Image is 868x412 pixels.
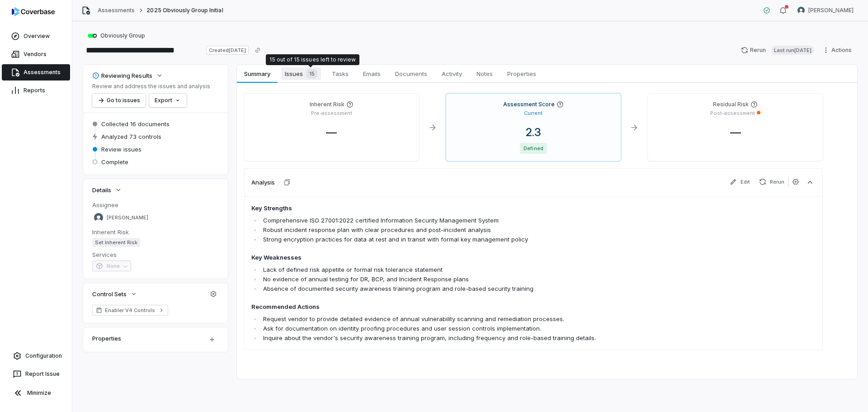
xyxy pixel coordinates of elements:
button: Details [90,182,125,198]
span: Collected 16 documents [101,120,170,128]
span: 2025 Obviously Group Initial [146,7,223,14]
p: Current [524,110,542,117]
button: https://obviously.digital/Obviously Group [85,28,148,44]
li: Lack of defined risk appetite or formal risk tolerance statement [261,265,703,275]
span: Control Sets [92,290,127,298]
button: Melanie Lorent avatar[PERSON_NAME] [792,4,859,17]
span: Review issues [101,145,142,153]
span: Tasks [328,68,352,80]
span: Complete [101,158,128,166]
dt: Assignee [92,201,219,209]
li: Absence of documented security awareness training program and role-based security training [261,284,703,294]
li: No evidence of annual testing for DR, BCP, and Incident Response plans [261,275,703,284]
button: Actions [820,43,857,57]
span: Issues [281,67,321,80]
span: Obviously Group [100,32,145,39]
a: Assessments [2,64,70,81]
button: Export [149,94,187,107]
li: Strong encryption practices for data at rest and in transit with formal key management policy [261,235,703,244]
p: Pre-assessment [311,110,352,117]
span: [PERSON_NAME] [107,214,148,221]
button: Copy link [250,42,266,58]
button: Report Issue [4,366,68,382]
a: Overview [2,28,70,44]
li: Request vendor to provide detailed evidence of annual vulnerability scanning and remediation proc... [261,314,703,324]
span: Documents [392,68,431,80]
button: Go to issues [92,94,146,107]
span: Enabler V4 Controls [105,307,156,314]
span: Created [DATE] [206,46,249,55]
li: Comprehensive ISO 27001:2022 certified Information Security Management System [261,216,703,225]
img: Melanie Lorent avatar [94,213,103,222]
dt: Inherent Risk [92,228,219,236]
span: Summary [241,68,274,80]
li: Inquire about the vendor's security awareness training program, including frequency and role-base... [261,333,703,343]
img: logo-D7KZi-bG.svg [12,7,55,16]
button: Rerun [755,176,788,187]
h4: Recommended Actions [251,303,703,312]
span: Notes [473,68,496,80]
h4: Key Weaknesses [251,253,703,262]
span: Activity [438,68,466,80]
span: Last run [DATE] [771,46,814,55]
h3: Analysis [251,178,275,186]
button: Control Sets [90,286,140,302]
a: Configuration [4,348,68,364]
p: Post-assessment [710,110,755,117]
span: Defined [520,143,547,154]
a: Vendors [2,46,70,62]
img: Melanie Lorent avatar [797,7,805,14]
span: Emails [359,68,384,80]
div: Reviewing Results [92,71,152,80]
a: Assessments [98,7,135,14]
span: — [723,126,748,139]
button: Reviewing Results [90,67,166,84]
span: Properties [504,68,540,80]
span: Analyzed 73 controls [101,133,161,141]
span: 2.3 [519,126,548,139]
span: Set Inherent Risk [92,238,140,247]
span: [PERSON_NAME] [808,7,854,14]
button: RerunLast run[DATE] [736,43,820,57]
a: Enabler V4 Controls [92,305,168,316]
h4: Assessment Score [503,101,555,108]
div: 15 out of 15 issues left to review [269,56,356,63]
h4: Residual Risk [713,101,749,108]
button: Edit [726,176,754,187]
button: Minimize [4,384,68,402]
a: Reports [2,82,70,99]
p: Review and address the issues and analysis [92,83,210,90]
li: Ask for documentation on identity proofing procedures and user session controls implementation. [261,324,703,333]
dt: Services [92,251,219,259]
span: Details [92,186,111,194]
li: Robust incident response plan with clear procedures and post-incident analysis [261,225,703,235]
h4: Key Strengths [251,204,703,213]
span: 15 [307,69,317,78]
span: — [319,126,344,139]
h4: Inherent Risk [310,101,344,108]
